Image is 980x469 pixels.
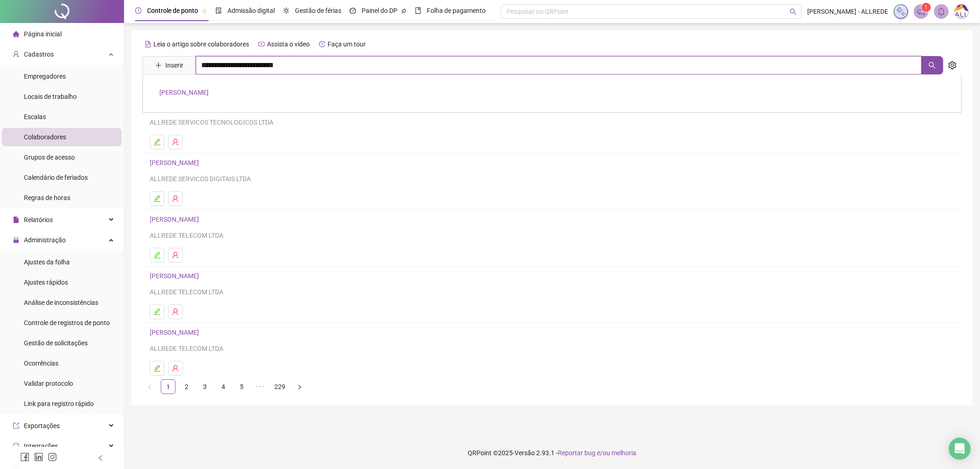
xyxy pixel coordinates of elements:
span: Grupos de acesso [24,154,75,161]
span: Empregadores [24,73,66,80]
a: 2 [180,380,193,394]
span: Escalas [24,113,46,120]
div: Open Intercom Messenger [949,438,971,460]
span: Gestão de solicitações [24,339,88,347]
span: sync [13,443,19,449]
li: 4 [216,379,231,394]
div: ALLREDE SERVICOS DIGITAIS LTDA [150,174,954,184]
span: Ajustes rápidos [24,279,68,286]
span: pushpin [202,8,207,14]
div: ALLREDE TELECOM LTDA [150,343,954,354]
span: Calendário de feriados [24,174,88,181]
span: setting [948,61,957,69]
span: edit [153,195,161,202]
span: user-delete [172,195,179,202]
a: 4 [216,380,230,394]
span: Colaboradores [24,133,66,141]
span: Regras de horas [24,194,70,201]
span: Versão [515,449,535,457]
span: Validar protocolo [24,380,73,387]
span: book [415,7,421,14]
span: sun [283,7,289,14]
span: lock [13,237,19,243]
button: left [142,379,157,394]
span: Assista o vídeo [267,40,310,48]
span: Admissão digital [227,7,275,14]
li: 3 [198,379,212,394]
span: file-text [145,41,151,47]
a: [PERSON_NAME] [150,272,202,280]
li: 229 [271,379,289,394]
img: 75003 [955,5,969,18]
span: Reportar bug e/ou melhoria [558,449,636,457]
span: Painel do DP [362,7,397,14]
span: user-add [13,51,19,57]
span: Integrações [24,442,58,450]
a: [PERSON_NAME] [150,329,202,336]
span: user-delete [172,138,179,146]
span: plus [155,62,162,69]
span: Ocorrências [24,360,58,367]
span: Faça um tour [328,40,366,48]
span: home [13,31,19,37]
a: [PERSON_NAME] [150,159,202,166]
span: right [297,384,302,390]
span: Relatórios [24,216,53,223]
img: sparkle-icon.fc2bf0ac1784a2077858766a79e2daf3.svg [896,6,906,17]
span: Exportações [24,422,60,429]
button: Inserir [148,58,191,73]
a: 3 [198,380,212,394]
span: search [790,8,797,15]
a: [PERSON_NAME] [159,89,209,96]
span: history [319,41,325,47]
span: Administração [24,236,66,244]
span: left [97,455,104,461]
li: 5 próximas páginas [253,379,267,394]
span: Cadastros [24,51,54,58]
a: 1 [161,380,175,394]
a: 229 [272,380,288,394]
span: Folha de pagamento [427,7,486,14]
span: Página inicial [24,30,62,38]
sup: 1 [922,3,931,12]
span: facebook [20,452,29,462]
span: Controle de registros de ponto [24,319,110,326]
div: ALLREDE TELECOM LTDA [150,287,954,297]
span: [PERSON_NAME] - ALLREDE [807,6,888,17]
span: search [929,62,936,69]
span: Inserir [165,60,183,70]
span: file [13,217,19,223]
li: Página anterior [142,379,157,394]
span: Ajustes da folha [24,258,70,266]
li: Próxima página [292,379,307,394]
li: 5 [234,379,249,394]
span: file-done [215,7,222,14]
span: 1 [925,4,928,11]
li: 1 [161,379,176,394]
span: Gestão de férias [295,7,341,14]
span: export [13,423,19,429]
span: edit [153,365,161,372]
a: [PERSON_NAME] [150,216,202,223]
span: linkedin [34,452,43,462]
span: ••• [253,379,267,394]
span: Link para registro rápido [24,400,94,407]
div: ALLREDE TELECOM LTDA [150,230,954,240]
span: edit [153,252,161,259]
span: Leia o artigo sobre colaboradores [153,40,249,48]
button: right [292,379,307,394]
span: Análise de inconsistências [24,299,98,306]
span: user-delete [172,365,179,372]
span: notification [917,7,925,16]
span: dashboard [350,7,356,14]
footer: QRPoint © 2025 - 2.93.1 - [124,437,980,469]
span: edit [153,138,161,146]
span: user-delete [172,252,179,259]
li: 2 [179,379,194,394]
span: pushpin [401,8,407,14]
span: instagram [48,452,57,462]
span: Locais de trabalho [24,93,77,100]
span: Controle de ponto [147,7,198,14]
a: 5 [235,380,249,394]
span: youtube [258,41,265,47]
